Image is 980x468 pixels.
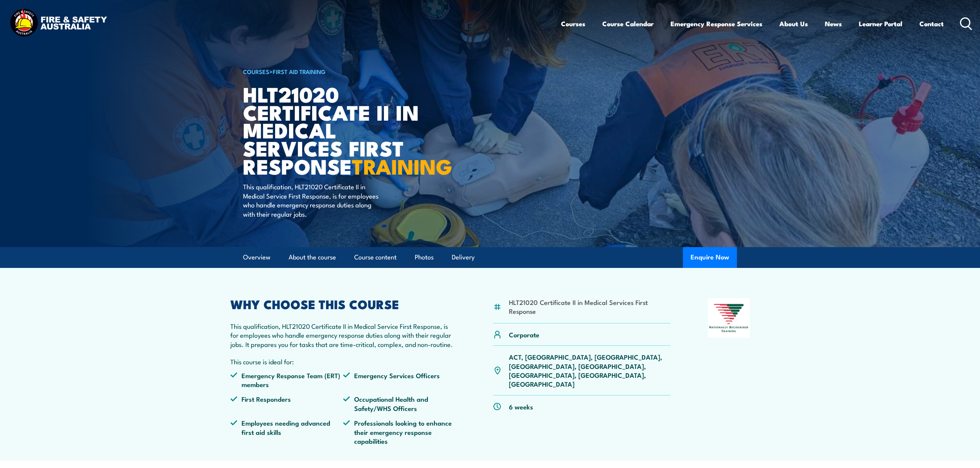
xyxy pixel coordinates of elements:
strong: TRAINING [352,150,452,182]
li: Occupational Health and Safety/WHS Officers [343,394,456,412]
a: About the course [289,247,336,268]
li: Emergency Response Team (ERT) members [230,371,343,389]
p: ACT, [GEOGRAPHIC_DATA], [GEOGRAPHIC_DATA], [GEOGRAPHIC_DATA], [GEOGRAPHIC_DATA], [GEOGRAPHIC_DATA... [509,352,671,389]
p: This course is ideal for: [230,357,456,366]
li: First Responders [230,394,343,412]
a: About Us [779,13,808,34]
a: Course content [354,247,397,268]
a: Delivery [452,247,475,268]
a: Courses [561,13,585,34]
button: Enquire Now [683,247,737,268]
a: Learner Portal [859,13,902,34]
p: This qualification, HLT21020 Certificate II in Medical Service First Response, is for employees w... [243,182,384,218]
a: Overview [243,247,270,268]
li: Employees needing advanced first aid skills [230,418,343,445]
img: Nationally Recognised Training logo. [708,298,750,338]
a: Photos [415,247,434,268]
a: News [825,13,842,34]
a: First Aid Training [273,67,326,76]
li: Emergency Services Officers [343,371,456,389]
li: Professionals looking to enhance their emergency response capabilities [343,418,456,445]
a: Course Calendar [602,13,654,34]
p: This qualification, HLT21020 Certificate II in Medical Service First Response, is for employees w... [230,322,456,348]
a: COURSES [243,67,269,76]
a: Emergency Response Services [671,13,762,34]
h6: > [243,67,434,76]
h1: HLT21020 Certificate II in Medical Services First Response [243,85,434,175]
p: 6 weeks [509,402,533,411]
a: Contact [919,13,944,34]
li: HLT21020 Certificate II in Medical Services First Response [509,298,671,316]
p: Corporate [509,330,539,339]
h2: WHY CHOOSE THIS COURSE [230,298,456,309]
